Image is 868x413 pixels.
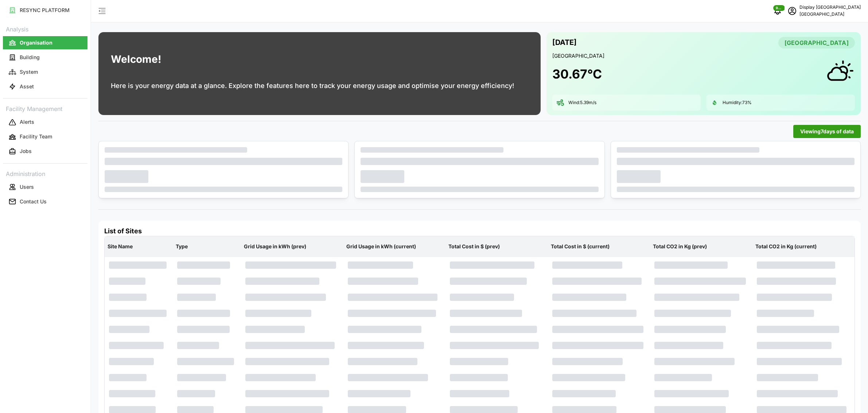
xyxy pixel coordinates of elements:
[20,198,47,205] p: Contact Us
[3,3,87,18] a: RESYNC PLATFORM
[552,52,855,60] p: [GEOGRAPHIC_DATA]
[3,51,87,64] button: Building
[568,100,596,106] p: Wind: 5.39 m/s
[20,148,32,155] p: Jobs
[20,39,52,46] p: Organisation
[549,237,649,256] p: Total Cost in $ (current)
[552,66,602,82] h1: 30.67 °C
[3,4,87,17] button: RESYNC PLATFORM
[106,237,171,256] p: Site Name
[3,180,87,194] button: Users
[3,116,87,129] button: Alerts
[20,7,70,14] p: RESYNC PLATFORM
[3,35,87,50] a: Organisation
[242,237,342,256] p: Grid Usage in kWh (prev)
[20,133,52,140] p: Facility Team
[800,125,854,138] span: Viewing 7 days of data
[20,83,34,90] p: Asset
[723,100,752,106] p: Humidity: 73 %
[3,36,87,49] button: Organisation
[785,37,849,48] span: [GEOGRAPHIC_DATA]
[785,4,799,18] button: schedule
[3,65,87,79] a: System
[20,68,38,76] p: System
[3,65,87,79] button: System
[3,79,87,94] a: Asset
[799,4,861,11] p: Display [GEOGRAPHIC_DATA]
[3,130,87,144] button: Facility Team
[3,144,87,159] a: Jobs
[20,118,34,126] p: Alerts
[651,237,751,256] p: Total CO2 in Kg (prev)
[20,183,34,191] p: Users
[799,11,861,18] p: [GEOGRAPHIC_DATA]
[3,50,87,65] a: Building
[770,4,785,18] button: notifications
[174,237,240,256] p: Type
[3,80,87,93] button: Asset
[111,81,514,91] p: Here is your energy data at a glance. Explore the features here to track your energy usage and op...
[3,23,87,34] p: Analysis
[20,54,40,61] p: Building
[111,51,161,67] h1: Welcome!
[3,130,87,144] a: Facility Team
[793,125,861,138] button: Viewing7days of data
[3,195,87,208] button: Contact Us
[104,226,855,236] h4: List of Sites
[3,194,87,209] a: Contact Us
[3,145,87,158] button: Jobs
[3,103,87,114] p: Facility Management
[3,115,87,130] a: Alerts
[776,5,782,11] span: 968
[552,37,577,49] p: [DATE]
[3,168,87,179] p: Administration
[3,180,87,194] a: Users
[754,237,853,256] p: Total CO2 in Kg (current)
[447,237,546,256] p: Total Cost in $ (prev)
[345,237,444,256] p: Grid Usage in kWh (current)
